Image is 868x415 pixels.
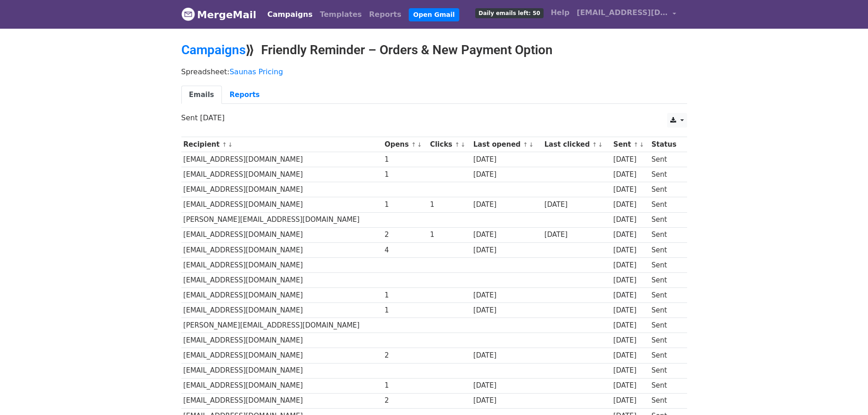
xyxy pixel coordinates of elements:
div: [DATE] [613,260,647,271]
td: [EMAIL_ADDRESS][DOMAIN_NAME] [181,363,383,378]
td: Sent [649,378,682,393]
div: 1 [385,380,426,391]
div: [DATE] [473,290,540,301]
td: Sent [649,288,682,303]
a: ↑ [455,141,460,148]
a: ↓ [461,141,466,148]
td: [EMAIL_ADDRESS][DOMAIN_NAME] [181,242,383,257]
div: [DATE] [473,245,540,256]
th: Sent [611,137,649,152]
div: 2 [385,395,426,406]
div: 1 [385,305,426,316]
span: [EMAIL_ADDRESS][DOMAIN_NAME] [577,7,668,18]
td: [EMAIL_ADDRESS][DOMAIN_NAME] [181,348,383,363]
a: Campaigns [264,5,316,24]
td: [EMAIL_ADDRESS][DOMAIN_NAME] [181,288,383,303]
a: Open Gmail [409,8,459,21]
td: [EMAIL_ADDRESS][DOMAIN_NAME] [181,303,383,318]
a: Reports [365,5,405,24]
td: Sent [649,272,682,287]
div: [DATE] [473,200,540,210]
td: [EMAIL_ADDRESS][DOMAIN_NAME] [181,378,383,393]
td: [EMAIL_ADDRESS][DOMAIN_NAME] [181,227,383,242]
div: [DATE] [613,200,647,210]
td: Sent [649,197,682,212]
div: [DATE] [613,169,647,180]
a: Emails [181,86,222,104]
a: ↓ [598,141,603,148]
th: Opens [382,137,428,152]
div: [DATE] [473,169,540,180]
div: [DATE] [473,395,540,406]
div: [DATE] [473,305,540,316]
div: [DATE] [613,350,647,361]
iframe: Chat Widget [822,371,868,415]
td: Sent [649,152,682,167]
a: MergeMail [181,5,257,24]
div: 1 [430,200,469,210]
div: [DATE] [544,200,609,210]
a: ↑ [633,141,638,148]
div: [DATE] [473,154,540,165]
div: 1 [385,169,426,180]
a: ↓ [529,141,534,148]
th: Clicks [428,137,471,152]
a: ↓ [417,141,422,148]
td: [EMAIL_ADDRESS][DOMAIN_NAME] [181,197,383,212]
td: [PERSON_NAME][EMAIL_ADDRESS][DOMAIN_NAME] [181,318,383,333]
td: Sent [649,393,682,408]
div: [DATE] [613,380,647,391]
a: Templates [316,5,365,24]
th: Status [649,137,682,152]
td: [EMAIL_ADDRESS][DOMAIN_NAME] [181,333,383,348]
a: Campaigns [181,42,246,57]
div: [DATE] [473,230,540,240]
div: [DATE] [613,215,647,225]
h2: ⟫ Friendly Reminder – Orders & New Payment Option [181,42,687,58]
a: Saunas Pricing [230,67,283,76]
div: 2 [385,230,426,240]
th: Last opened [471,137,542,152]
div: [DATE] [613,365,647,376]
div: [DATE] [613,275,647,286]
td: [EMAIL_ADDRESS][DOMAIN_NAME] [181,272,383,287]
div: [DATE] [613,154,647,165]
a: Reports [222,86,267,104]
th: Recipient [181,137,383,152]
a: ↓ [639,141,644,148]
a: ↑ [523,141,528,148]
td: Sent [649,242,682,257]
td: Sent [649,257,682,272]
div: 1 [430,230,469,240]
td: [EMAIL_ADDRESS][DOMAIN_NAME] [181,167,383,182]
div: [DATE] [613,395,647,406]
td: [PERSON_NAME][EMAIL_ADDRESS][DOMAIN_NAME] [181,212,383,227]
div: 1 [385,290,426,301]
p: Spreadsheet: [181,67,687,77]
div: [DATE] [613,290,647,301]
td: Sent [649,333,682,348]
div: [DATE] [544,230,609,240]
div: [DATE] [613,305,647,316]
a: Help [547,4,573,22]
div: 1 [385,200,426,210]
td: [EMAIL_ADDRESS][DOMAIN_NAME] [181,182,383,197]
a: ↓ [228,141,233,148]
div: [DATE] [613,335,647,346]
a: [EMAIL_ADDRESS][DOMAIN_NAME] [573,4,680,25]
td: Sent [649,167,682,182]
td: Sent [649,303,682,318]
td: [EMAIL_ADDRESS][DOMAIN_NAME] [181,393,383,408]
td: Sent [649,318,682,333]
div: 1 [385,154,426,165]
td: [EMAIL_ADDRESS][DOMAIN_NAME] [181,257,383,272]
a: ↑ [411,141,416,148]
p: Sent [DATE] [181,113,687,123]
span: Daily emails left: 50 [475,8,543,18]
td: Sent [649,227,682,242]
div: 2 [385,350,426,361]
td: Sent [649,212,682,227]
div: [DATE] [613,245,647,256]
div: 4 [385,245,426,256]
